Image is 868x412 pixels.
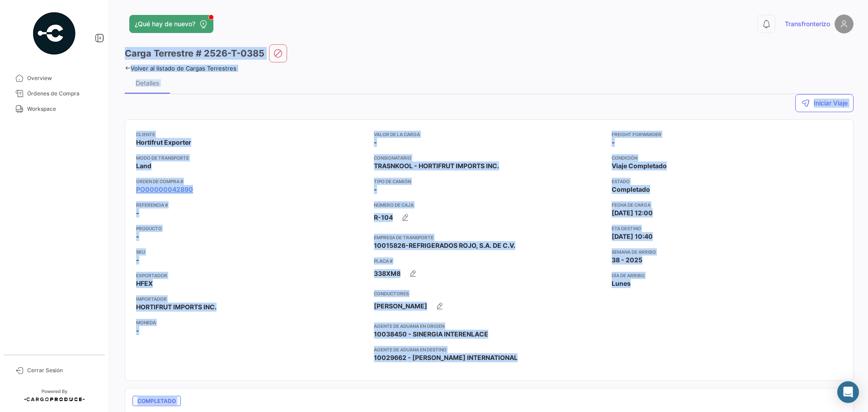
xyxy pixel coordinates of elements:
[136,185,193,194] a: PO00000042890
[374,201,604,208] app-card-info-title: Número de Caja
[612,256,642,265] span: 38 - 2025
[136,201,367,208] app-card-info-title: Referencia #
[374,138,377,147] span: -
[135,19,195,28] span: ¿Qué hay de nuevo?
[374,346,604,353] app-card-info-title: Agente de Aduana en Destino
[785,19,830,28] span: Transfronterizo
[795,94,854,112] button: Iniciar Viaje
[374,290,604,297] app-card-info-title: Conductores
[7,101,101,117] a: Workspace
[612,248,842,256] app-card-info-title: Semana de Arribo
[27,90,98,98] span: Órdenes de Compra
[612,208,653,218] span: [DATE] 12:00
[32,11,77,56] img: powered-by.png
[374,161,499,170] span: TRASNKOOL - HORTIFRUT IMPORTS INC.
[374,185,377,194] span: -
[374,257,604,265] app-card-info-title: Placa #
[136,303,217,312] span: HORTIFRUT IMPORTS INC.
[374,154,604,161] app-card-info-title: Consignatario
[612,138,615,147] span: -
[132,396,181,406] span: Completado
[374,322,604,330] app-card-info-title: Agente de Aduana en Origen
[374,234,604,241] app-card-info-title: Empresa de Transporte
[612,279,631,288] span: Lunes
[612,185,650,194] span: Completado
[612,201,842,208] app-card-info-title: Fecha de carga
[136,161,151,170] span: Land
[374,269,401,278] span: 338XM8
[612,178,842,185] app-card-info-title: Estado
[835,14,854,33] img: placeholder-user.png
[374,131,604,138] app-card-info-title: Valor de la Carga
[374,178,604,185] app-card-info-title: Tipo de Camión
[612,131,842,138] app-card-info-title: Freight Forwarder
[27,105,98,113] span: Workspace
[837,381,859,403] div: Abrir Intercom Messenger
[7,71,101,86] a: Overview
[374,241,515,250] span: 10015826-REFRIGERADOS ROJO, S.A. DE C.V.
[374,213,393,222] span: R-104
[612,161,667,170] span: Viaje Completado
[136,326,139,335] span: -
[374,353,518,362] span: 10029662 - [PERSON_NAME] INTERNATIONAL
[136,295,367,303] app-card-info-title: Importador
[612,154,842,161] app-card-info-title: Condición
[27,74,98,82] span: Overview
[136,279,153,288] span: HFEX
[125,47,264,60] h3: Carga Terrestre # 2526-T-0385
[136,272,367,279] app-card-info-title: Exportador
[612,232,653,241] span: [DATE] 10:40
[136,248,367,256] app-card-info-title: SKU
[374,302,427,311] span: [PERSON_NAME]
[136,138,191,147] span: Hortifrut Exporter
[136,319,367,326] app-card-info-title: Moneda
[125,65,236,72] a: Volver al listado de Cargas Terrestres
[27,366,98,374] span: Cerrar Sesión
[612,225,842,232] app-card-info-title: ETA Destino
[129,15,213,33] button: ¿Qué hay de nuevo?
[136,256,139,265] span: -
[136,79,159,87] div: Detalles
[7,86,101,101] a: Órdenes de Compra
[136,154,367,161] app-card-info-title: Modo de Transporte
[136,232,139,241] span: -
[612,272,842,279] app-card-info-title: Día de Arribo
[136,131,367,138] app-card-info-title: Cliente
[136,208,139,218] span: -
[136,225,367,232] app-card-info-title: Producto
[136,178,367,185] app-card-info-title: Orden de Compra #
[374,330,488,339] span: 10038450 - SINERGIA INTERENLACE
